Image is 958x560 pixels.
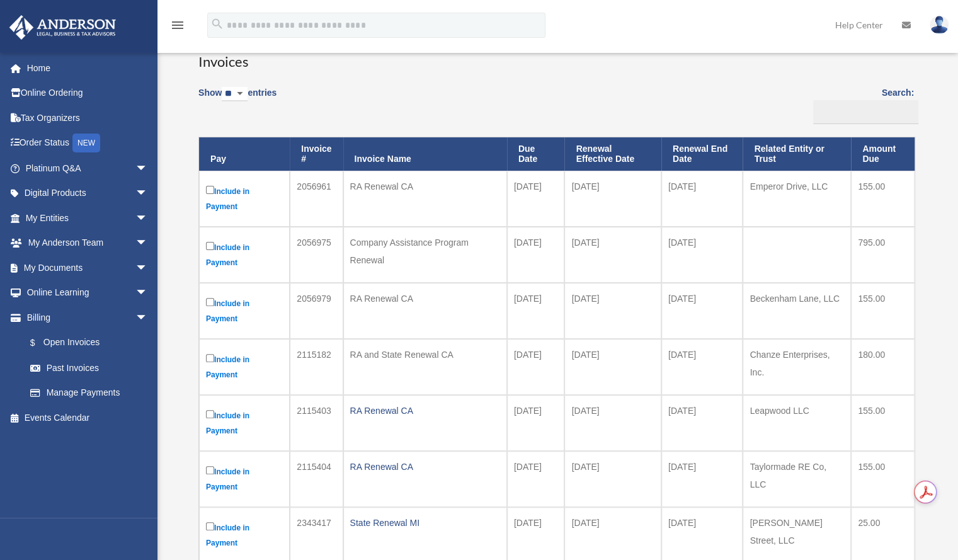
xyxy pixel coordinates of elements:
[222,87,248,101] select: Showentries
[564,339,661,395] td: [DATE]
[290,227,343,283] td: 2056975
[851,171,915,227] td: 155.00
[9,105,167,130] a: Tax Organizers
[661,395,743,451] td: [DATE]
[661,283,743,339] td: [DATE]
[661,227,743,283] td: [DATE]
[661,339,743,395] td: [DATE]
[507,283,565,339] td: [DATE]
[135,280,161,306] span: arrow_drop_down
[290,451,343,507] td: 2115404
[743,339,851,395] td: Chanze Enterprises, Inc.
[18,380,161,406] a: Manage Payments
[9,231,167,256] a: My Anderson Teamarrow_drop_down
[206,408,283,438] label: Include in Payment
[661,137,743,171] th: Renewal End Date: activate to sort column ascending
[206,354,214,362] input: Include in Payment
[18,355,161,380] a: Past Invoices
[206,464,283,494] label: Include in Payment
[210,17,224,31] i: search
[350,290,500,307] div: RA Renewal CA
[350,458,500,476] div: RA Renewal CA
[851,395,915,451] td: 155.00
[290,395,343,451] td: 2115403
[9,55,167,81] a: Home
[343,137,507,171] th: Invoice Name: activate to sort column ascending
[350,178,500,195] div: RA Renewal CA
[507,137,565,171] th: Due Date: activate to sort column ascending
[170,22,185,33] a: menu
[199,137,290,171] th: Pay: activate to sort column descending
[135,231,161,256] span: arrow_drop_down
[350,346,500,363] div: RA and State Renewal CA
[9,255,167,280] a: My Documentsarrow_drop_down
[743,137,851,171] th: Related Entity or Trust: activate to sort column ascending
[851,137,915,171] th: Amount Due: activate to sort column ascending
[743,283,851,339] td: Beckenham Lane, LLC
[206,520,283,551] label: Include in Payment
[9,181,167,206] a: Digital Productsarrow_drop_down
[135,305,161,331] span: arrow_drop_down
[206,183,283,214] label: Include in Payment
[290,339,343,395] td: 2115182
[170,18,185,33] i: menu
[198,85,277,114] label: Show entries
[851,283,915,339] td: 155.00
[206,522,214,530] input: Include in Payment
[6,15,120,40] img: Anderson Advisors Platinum Portal
[9,405,167,430] a: Events Calendar
[661,451,743,507] td: [DATE]
[206,466,214,474] input: Include in Payment
[135,255,161,281] span: arrow_drop_down
[661,171,743,227] td: [DATE]
[564,395,661,451] td: [DATE]
[564,171,661,227] td: [DATE]
[206,410,214,418] input: Include in Payment
[290,137,343,171] th: Invoice #: activate to sort column ascending
[37,335,43,351] span: $
[564,227,661,283] td: [DATE]
[72,134,100,152] div: NEW
[507,227,565,283] td: [DATE]
[206,298,214,306] input: Include in Payment
[9,156,167,181] a: Platinum Q&Aarrow_drop_down
[851,339,915,395] td: 180.00
[743,395,851,451] td: Leapwood LLC
[507,395,565,451] td: [DATE]
[564,283,661,339] td: [DATE]
[507,339,565,395] td: [DATE]
[206,295,283,326] label: Include in Payment
[135,181,161,207] span: arrow_drop_down
[206,239,283,270] label: Include in Payment
[9,305,161,330] a: Billingarrow_drop_down
[9,81,167,106] a: Online Ordering
[930,16,949,34] img: User Pic
[851,227,915,283] td: 795.00
[18,330,154,356] a: $Open Invoices
[851,451,915,507] td: 155.00
[809,85,914,124] label: Search:
[206,186,214,194] input: Include in Payment
[9,205,167,231] a: My Entitiesarrow_drop_down
[290,283,343,339] td: 2056979
[350,234,500,269] div: Company Assistance Program Renewal
[135,205,161,231] span: arrow_drop_down
[507,451,565,507] td: [DATE]
[350,402,500,420] div: RA Renewal CA
[564,137,661,171] th: Renewal Effective Date: activate to sort column ascending
[564,451,661,507] td: [DATE]
[9,280,167,306] a: Online Learningarrow_drop_down
[206,242,214,250] input: Include in Payment
[290,171,343,227] td: 2056961
[198,40,914,72] h3: Invoices
[743,451,851,507] td: Taylormade RE Co, LLC
[813,100,918,124] input: Search:
[9,130,167,156] a: Order StatusNEW
[743,171,851,227] td: Emperor Drive, LLC
[350,514,500,532] div: State Renewal MI
[135,156,161,181] span: arrow_drop_down
[206,351,283,382] label: Include in Payment
[507,171,565,227] td: [DATE]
